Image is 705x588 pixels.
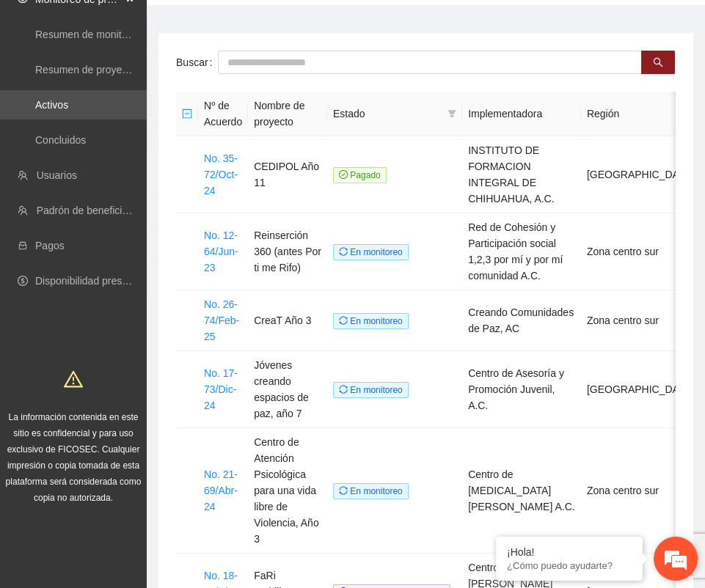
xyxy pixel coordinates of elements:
span: En monitoreo [333,483,409,499]
td: Reinserción 360 (antes Por ti me Rifo) [248,213,327,290]
span: sync [339,316,348,325]
span: filter [445,103,459,125]
th: Nombre de proyecto [248,92,327,136]
a: No. 35-72/Oct-24 [204,152,238,196]
td: [GEOGRAPHIC_DATA] [581,136,700,213]
td: Zona centro sur [581,428,700,554]
div: ¡Hola! [507,546,632,558]
textarea: Escriba su mensaje y pulse “Intro” [7,400,280,452]
td: INSTITUTO DE FORMACION INTEGRAL DE CHIHUAHUA, A.C. [462,136,581,213]
span: sync [339,486,348,495]
span: Estado [333,106,442,122]
span: sync [339,247,348,256]
span: filter [448,109,456,118]
a: No. 26-74/Feb-25 [204,298,239,342]
span: La información contenida en este sitio es confidencial y para uso exclusivo de FICOSEC. Cualquier... [6,412,142,503]
td: Jóvenes creando espacios de paz, año 7 [248,351,327,428]
td: CEDIPOL Año 11 [248,136,327,213]
td: Red de Cohesión y Participación social 1,2,3 por mí y por mí comunidad A.C. [462,213,581,290]
div: Chatee con nosotros ahora [76,75,246,94]
a: Resumen de proyectos aprobados [35,64,192,76]
a: No. 17-73/Dic-24 [204,367,238,411]
td: Zona centro sur [581,290,700,351]
button: search [641,51,675,74]
a: No. 21-69/Abr-24 [204,468,238,512]
td: Creando Comunidades de Paz, AC [462,290,581,351]
span: warning [64,370,83,389]
td: CreaT Año 3 [248,290,327,351]
a: No. 12-64/Jun-23 [204,229,238,273]
span: check-circle [339,170,348,179]
span: search [653,57,663,69]
a: Usuarios [37,169,77,181]
a: Resumen de monitoreo [35,29,142,40]
td: Centro de [MEDICAL_DATA] [PERSON_NAME] A.C. [462,428,581,554]
span: En monitoreo [333,382,409,398]
td: Centro de Asesoría y Promoción Juvenil, A.C. [462,351,581,428]
a: Disponibilidad presupuestal [35,275,161,287]
td: Zona centro sur [581,213,700,290]
a: Pagos [35,240,65,251]
span: En monitoreo [333,244,409,260]
a: Padrón de beneficiarios [37,205,145,216]
span: Pagado [333,167,387,183]
span: minus-square [182,109,192,119]
td: [GEOGRAPHIC_DATA] [581,351,700,428]
th: Nº de Acuerdo [198,92,248,136]
span: sync [339,385,348,394]
p: ¿Cómo puedo ayudarte? [507,560,632,571]
a: Activos [35,99,68,111]
span: En monitoreo [333,313,409,329]
th: Implementadora [462,92,581,136]
td: Centro de Atención Psicológica para una vida libre de Violencia, Año 3 [248,428,327,554]
span: Estamos en línea. [85,196,202,344]
span: Región [587,106,679,122]
div: Minimizar ventana de chat en vivo [241,7,276,43]
label: Buscar [176,51,218,74]
a: Concluidos [35,134,86,146]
